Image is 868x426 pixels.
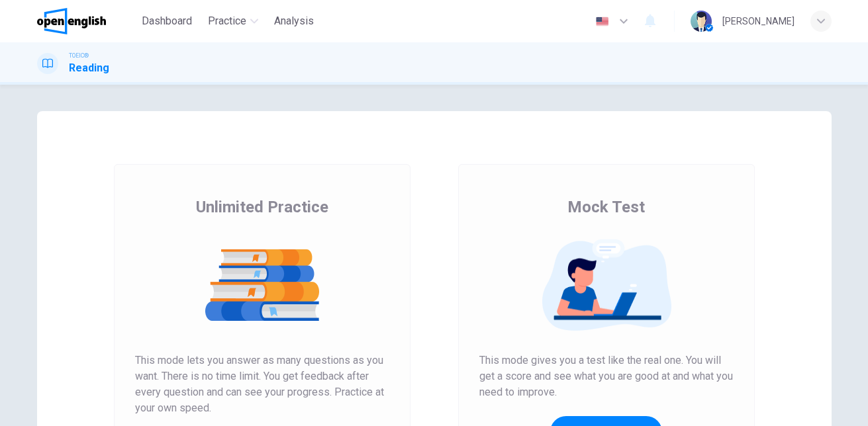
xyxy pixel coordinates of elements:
span: TOEIC® [69,51,89,60]
a: OpenEnglish logo [37,8,137,34]
button: Dashboard [136,9,197,33]
span: Dashboard [142,13,192,29]
img: Profile picture [691,11,712,32]
span: Unlimited Practice [196,196,328,218]
span: Analysis [274,13,314,29]
span: This mode lets you answer as many questions as you want. There is no time limit. You get feedback... [135,353,389,416]
button: Analysis [269,9,319,33]
span: This mode gives you a test like the real one. You will get a score and see what you are good at a... [479,353,734,400]
h1: Reading [69,60,109,76]
img: en [594,17,610,26]
span: Practice [208,13,246,29]
div: [PERSON_NAME] [722,13,795,29]
button: Practice [203,9,264,33]
img: OpenEnglish logo [37,8,107,34]
span: Mock Test [567,196,645,218]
